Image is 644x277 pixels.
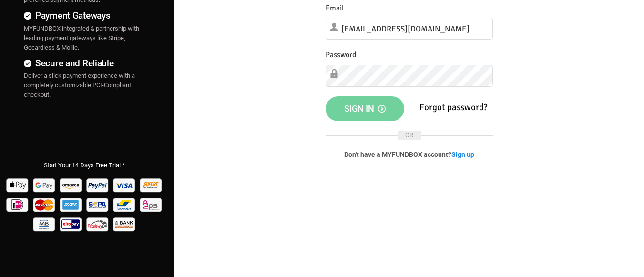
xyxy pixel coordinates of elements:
[59,214,84,234] img: giropay
[419,102,487,113] a: Forgot password?
[85,214,111,234] img: p24 Pay
[326,18,493,40] input: Email
[5,175,31,195] img: Apple Pay
[24,56,145,70] h4: Secure and Reliable
[344,103,386,113] span: Sign in
[32,195,57,214] img: Mastercard Pay
[326,2,344,14] label: Email
[5,195,31,214] img: Ideal Pay
[59,175,84,195] img: Amazon
[85,175,111,195] img: Paypal
[85,195,111,214] img: sepa Pay
[326,150,493,159] p: Don't have a MYFUNDBOX account?
[24,72,135,98] span: Deliver a slick payment experience with a completely customizable PCI-Compliant checkout.
[139,195,164,214] img: EPS Pay
[326,96,405,121] button: Sign in
[112,214,137,234] img: banktransfer
[451,151,474,158] a: Sign up
[24,25,139,51] span: MYFUNDBOX integrated & partnership with leading payment gateways like Stripe, Gocardless & Mollie.
[32,175,57,195] img: Google Pay
[32,214,57,234] img: mb Pay
[139,175,164,195] img: Sofort Pay
[326,49,356,61] label: Password
[59,195,84,214] img: american_express Pay
[112,195,137,214] img: Bancontact Pay
[24,9,145,22] h4: Payment Gateways
[398,131,421,140] span: OR
[112,175,137,195] img: Visa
